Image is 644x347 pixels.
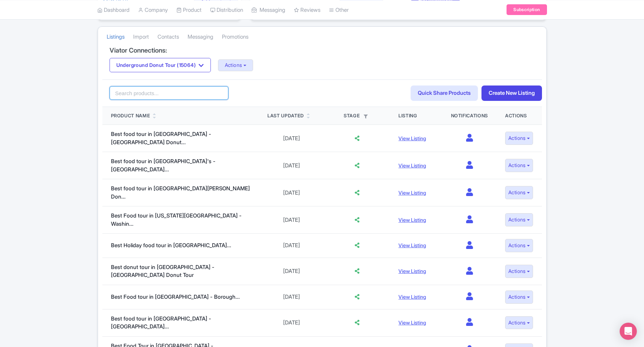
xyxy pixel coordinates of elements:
[111,158,216,173] a: Best food tour in [GEOGRAPHIC_DATA]'s - [GEOGRAPHIC_DATA]...
[390,107,442,125] th: Listing
[398,319,426,326] a: View Listing
[505,316,533,329] button: Actions
[505,265,533,278] button: Actions
[111,112,150,119] div: Product Name
[107,27,125,47] a: Listings
[111,315,211,330] a: Best food tour in [GEOGRAPHIC_DATA] - [GEOGRAPHIC_DATA]...
[507,4,547,15] a: Subscription
[505,290,533,304] button: Actions
[259,125,324,152] td: [DATE]
[398,294,426,300] a: View Listing
[110,47,535,54] h4: Viator Connections:
[505,132,533,145] button: Actions
[267,112,304,119] div: Last Updated
[398,190,426,196] a: View Listing
[111,212,242,227] a: Best Food tour in [US_STATE][GEOGRAPHIC_DATA] - Washin...
[505,186,533,199] button: Actions
[111,131,211,146] a: Best food tour in [GEOGRAPHIC_DATA] - [GEOGRAPHIC_DATA] Donut...
[364,114,368,118] i: Filter by stage
[259,206,324,234] td: [DATE]
[133,27,149,47] a: Import
[259,152,324,179] td: [DATE]
[111,185,250,200] a: Best food tour in [GEOGRAPHIC_DATA][PERSON_NAME] Don...
[259,309,324,336] td: [DATE]
[111,293,240,300] a: Best Food tour in [GEOGRAPHIC_DATA] - Borough...
[411,85,478,101] a: Quick Share Products
[481,85,542,101] a: Create New Listing
[333,112,381,119] div: Stage
[505,213,533,226] button: Actions
[398,217,426,223] a: View Listing
[158,27,179,47] a: Contacts
[111,242,231,249] a: Best Holiday food tour in [GEOGRAPHIC_DATA]...
[188,27,213,47] a: Messaging
[398,162,426,168] a: View Listing
[110,86,229,100] input: Search products...
[505,159,533,172] button: Actions
[398,135,426,141] a: View Listing
[398,242,426,248] a: View Listing
[259,285,324,309] td: [DATE]
[222,27,248,47] a: Promotions
[110,58,211,72] button: Underground Donut Tour (15064)
[259,179,324,206] td: [DATE]
[497,107,542,125] th: Actions
[259,258,324,285] td: [DATE]
[218,59,253,71] button: Actions
[111,264,214,279] a: Best donut tour in [GEOGRAPHIC_DATA] - [GEOGRAPHIC_DATA] Donut Tour
[620,323,637,340] div: Open Intercom Messenger
[259,234,324,258] td: [DATE]
[505,239,533,252] button: Actions
[442,107,497,125] th: Notifications
[398,268,426,274] a: View Listing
